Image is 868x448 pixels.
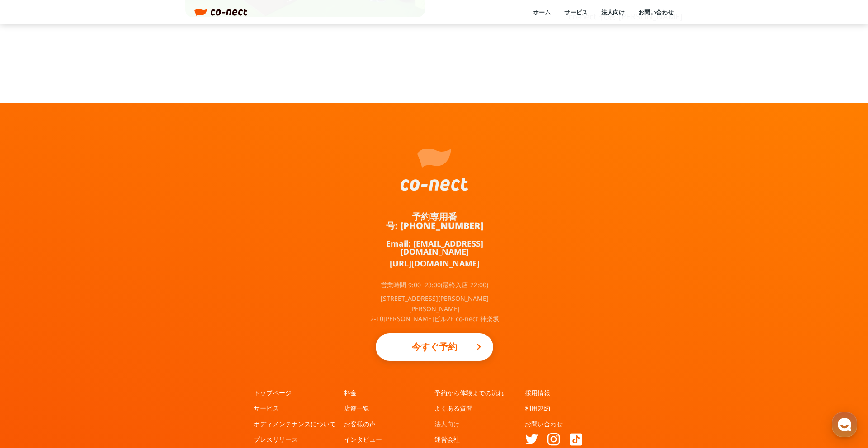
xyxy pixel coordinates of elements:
a: お問い合わせ [638,8,674,16]
a: ホーム [533,8,551,16]
a: サービス [564,8,588,16]
a: 利用規約 [525,404,550,413]
a: プレスリリース [254,435,298,444]
a: よくある質問 [434,404,472,413]
p: 営業時間 9:00~23:00(最終入店 22:00) [381,282,488,288]
a: インタビュー [344,435,382,444]
a: ボディメンテナンスについて [254,420,336,429]
a: 設定 [117,286,174,309]
a: 法人向け [434,420,460,429]
span: ホーム [23,300,39,307]
p: 今すぐ予約 [394,337,475,357]
a: お客様の声 [344,420,376,429]
a: 採用情報 [525,388,550,397]
span: チャット [77,300,99,308]
a: ホーム [3,286,60,309]
a: チャット [60,286,117,309]
a: 予約から体験までの流れ [434,388,504,397]
a: サービス [254,404,279,413]
i: keyboard_arrow_right [473,341,484,352]
a: Email: [EMAIL_ADDRESS][DOMAIN_NAME] [367,239,502,256]
a: 運営会社 [434,435,460,444]
a: 料金 [344,388,357,397]
a: [URL][DOMAIN_NAME] [390,259,480,267]
a: トップページ [254,388,292,397]
a: 店舗一覧 [344,404,369,413]
a: 今すぐ予約keyboard_arrow_right [376,333,493,361]
a: お問い合わせ [525,420,563,429]
a: 法人向け [601,8,625,16]
a: 予約専用番号: [PHONE_NUMBER] [367,212,502,230]
span: 設定 [140,300,151,307]
p: [STREET_ADDRESS][PERSON_NAME][PERSON_NAME] 2-10[PERSON_NAME]ビル2F co-nect 神楽坂 [367,294,502,324]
